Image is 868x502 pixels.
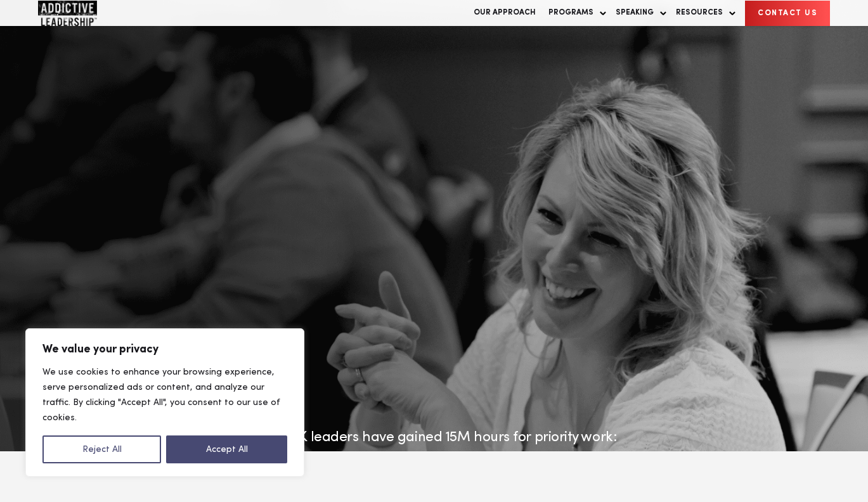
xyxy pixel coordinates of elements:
a: CONTACT US [745,1,830,26]
div: We value your privacy [25,328,304,477]
button: Reject All [42,435,161,463]
button: Accept All [166,435,287,463]
img: Company Logo [38,1,97,26]
p: We value your privacy [42,342,287,357]
a: Home [38,1,114,26]
p: We use cookies to enhance your browsing experience, serve personalized ads or content, and analyz... [42,364,287,425]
